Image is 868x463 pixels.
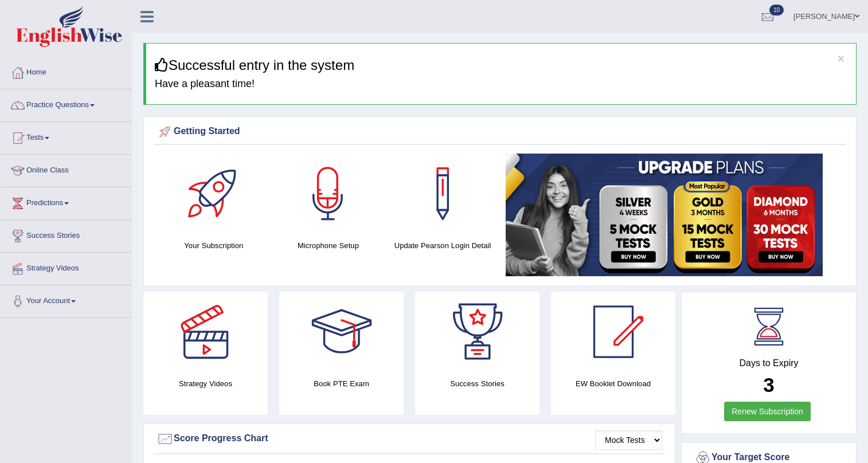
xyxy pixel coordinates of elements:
h4: Success Stories [415,378,539,390]
h4: Microphone Setup [277,240,380,252]
span: 10 [769,5,784,15]
a: Renew Subscription [724,402,811,421]
div: Score Progress Chart [157,430,662,448]
h4: Your Subscription [162,240,265,252]
h4: Strategy Videos [143,378,268,390]
a: Your Account [1,285,131,314]
h4: Have a pleasant time! [155,79,847,90]
h4: Days to Expiry [694,358,843,368]
h3: Successful entry in the system [155,58,847,73]
h4: Update Pearson Login Detail [391,240,494,252]
a: Strategy Videos [1,253,131,281]
h4: Book PTE Exam [279,378,404,390]
img: small5.jpg [506,154,823,276]
a: Success Stories [1,220,131,249]
a: Tests [1,122,131,151]
a: Practice Questions [1,89,131,118]
button: × [838,52,844,64]
div: Getting Started [157,123,843,140]
a: Home [1,57,131,85]
a: Predictions [1,187,131,216]
h4: EW Booklet Download [551,378,675,390]
b: 3 [763,374,774,396]
a: Online Class [1,155,131,183]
